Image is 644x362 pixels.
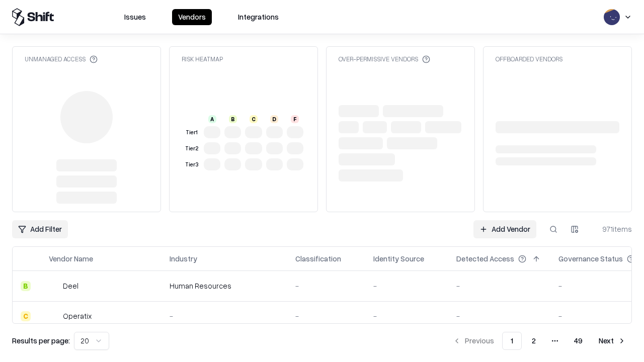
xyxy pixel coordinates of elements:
div: F [291,115,299,123]
div: C [250,115,258,123]
div: Vendor Name [49,253,93,264]
div: Detected Access [456,253,514,264]
div: D [270,115,278,123]
div: - [456,311,542,321]
div: - [456,281,542,291]
button: Add Filter [12,220,68,238]
div: 971 items [592,224,632,234]
a: Add Vendor [473,220,536,238]
nav: pagination [447,332,632,350]
div: Governance Status [558,253,623,264]
div: B [229,115,237,123]
div: - [295,311,357,321]
div: - [170,311,279,321]
div: Identity Source [373,253,424,264]
div: Unmanaged Access [25,55,98,63]
button: Vendors [172,9,212,25]
div: B [21,281,31,291]
div: Risk Heatmap [182,55,223,63]
button: 49 [566,332,591,350]
button: Integrations [232,9,285,25]
div: - [373,311,440,321]
button: 2 [524,332,544,350]
button: 1 [502,332,522,350]
div: Industry [170,253,197,264]
div: - [295,281,357,291]
div: Deel [63,281,78,291]
div: Over-Permissive Vendors [339,55,430,63]
div: Operatix [63,311,92,321]
p: Results per page: [12,335,70,346]
div: Offboarded Vendors [496,55,562,63]
div: A [208,115,216,123]
div: Classification [295,253,341,264]
img: Operatix [49,311,59,321]
div: C [21,311,31,321]
div: - [373,281,440,291]
div: Tier 2 [184,144,200,153]
img: Deel [49,281,59,291]
button: Next [593,332,632,350]
div: Human Resources [170,281,279,291]
div: Tier 3 [184,160,200,169]
button: Issues [118,9,152,25]
div: Tier 1 [184,128,200,137]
